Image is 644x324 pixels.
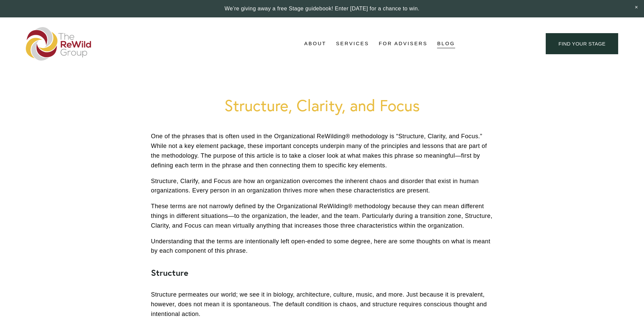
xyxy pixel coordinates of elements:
span: About [304,39,326,48]
a: folder dropdown [336,39,369,49]
p: One of the phrases that is often used in the Organizational ReWilding® methodology is “Structure,... [151,132,493,170]
p: Structure, Clarify, and Focus are how an organization overcomes the inherent chaos and disorder t... [151,176,493,196]
p: Structure permeates our world; we see it in biology, architecture, culture, music, and more. Just... [151,290,493,319]
a: Blog [437,39,455,49]
span: Services [336,39,369,48]
img: The ReWild Group [26,27,92,61]
p: Understanding that the terms are intentionally left open-ended to some degree, here are some thou... [151,237,493,256]
p: These terms are not narrowly defined by the Organizational ReWilding® methodology because they ca... [151,201,493,230]
strong: Structure [151,267,189,278]
a: find your stage [546,33,618,54]
h1: Structure, Clarity, and Focus [151,96,493,115]
a: folder dropdown [304,39,326,49]
a: For Advisers [379,39,427,49]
